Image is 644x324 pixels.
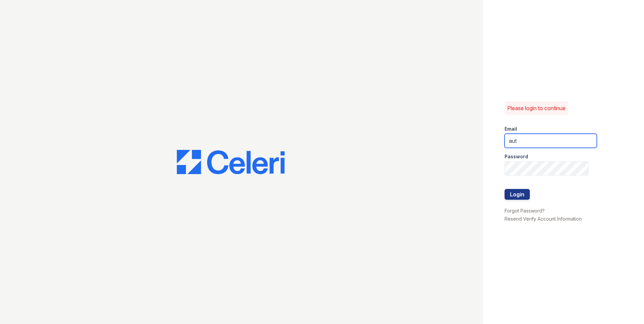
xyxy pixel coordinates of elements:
p: Please login to continue [507,104,566,112]
a: Forgot Password? [505,208,545,214]
label: Email [505,126,517,132]
label: Password [505,153,528,160]
a: Resend Verify Account Information [505,216,582,222]
button: Login [505,189,530,200]
img: CE_Logo_Blue-a8612792a0a2168367f1c8372b55b34899dd931a85d93a1a3d3e32e68fde9ad4.png [177,150,285,174]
